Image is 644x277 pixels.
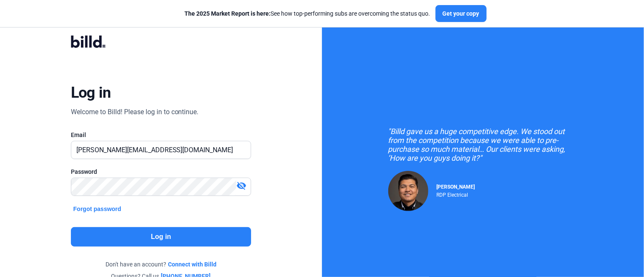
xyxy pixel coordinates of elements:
img: Raul Pacheco [388,171,428,211]
button: Log in [71,227,252,247]
div: Don't have an account? [71,260,252,269]
div: Log in [71,83,111,102]
button: Get your copy [436,5,487,22]
button: Forgot password [71,204,124,214]
a: Connect with Billd [168,260,216,269]
div: Password [71,167,252,176]
div: Email [71,131,252,139]
div: Welcome to Billd! Please log in to continue. [71,107,199,117]
div: "Billd gave us a huge competitive edge. We stood out from the competition because we were able to... [388,127,578,162]
span: The 2025 Market Report is here: [185,10,271,17]
div: RDP Electrical [437,190,475,198]
mat-icon: visibility_off [236,181,246,191]
span: [PERSON_NAME] [437,184,475,190]
div: See how top-performing subs are overcoming the status quo. [185,9,430,18]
